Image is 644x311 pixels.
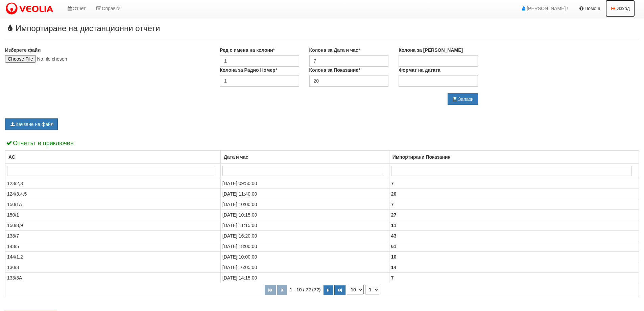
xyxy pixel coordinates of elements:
td: [DATE] 18:00:00 [220,241,389,252]
td: [DATE] 11:15:00 [220,220,389,231]
select: Брой редове на страница [347,285,364,294]
td: [DATE] 10:15:00 [220,210,389,220]
td: [DATE] 11:40:00 [220,189,389,199]
label: Ред с имена на колони* [220,47,275,53]
button: Първа страница [265,285,276,295]
label: Колона за Дата и час* [309,47,360,53]
b: 20 [391,191,397,197]
div: Импортирани Показания [391,152,637,162]
div: АС [7,152,219,162]
select: Страница номер [365,285,379,294]
b: 61 [391,244,397,249]
td: 150/1А [5,199,221,210]
th: Дата и час: No sort applied, activate to apply an ascending sort [220,151,389,164]
span: 1 - 10 / 72 (72) [288,287,323,292]
button: Запази [448,93,478,105]
label: Изберете файл [5,47,41,53]
td: 150/1 [5,210,221,220]
input: Запишете формата с латински букви [399,75,478,87]
td: 143/5 [5,241,221,252]
td: 138/7 [5,231,221,241]
td: 150/8,9 [5,220,221,231]
label: Формат на датата [399,67,440,73]
b: 43 [391,233,397,239]
h4: Отчетът е приключен [5,140,639,147]
div: Дата и час [222,152,387,162]
button: Предишна страница [277,285,287,295]
td: [DATE] 16:20:00 [220,231,389,241]
b: 27 [391,212,397,218]
b: 11 [391,223,397,228]
td: [DATE] 14:15:00 [220,273,389,283]
label: Колона за [PERSON_NAME] [399,47,463,53]
button: Последна страница [334,285,345,295]
label: Колона за Радио Номер* [220,67,277,73]
button: Следваща страница [324,285,333,295]
h3: Импортиране на дистанционни отчети [5,24,639,33]
th: АС: No sort applied, activate to apply an ascending sort [5,151,221,164]
td: [DATE] 09:50:00 [220,178,389,189]
th: Импортирани Показания: No sort applied, activate to apply an ascending sort [389,151,639,164]
b: 7 [391,181,394,186]
td: 124/3,4,5 [5,189,221,199]
td: 133/3А [5,273,221,283]
td: [DATE] 10:00:00 [220,199,389,210]
b: 7 [391,275,394,281]
td: [DATE] 10:00:00 [220,252,389,262]
button: Качване на файл [5,118,58,130]
td: 130/3 [5,262,221,273]
label: Колона за Показание* [309,67,360,73]
td: 144/1,2 [5,252,221,262]
b: 10 [391,254,397,260]
b: 14 [391,265,397,270]
td: [DATE] 16:05:00 [220,262,389,273]
td: 123/2,3 [5,178,221,189]
b: 7 [391,202,394,207]
img: VeoliaLogo.png [5,2,56,16]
